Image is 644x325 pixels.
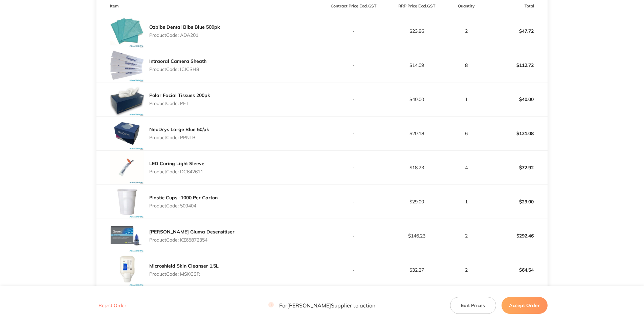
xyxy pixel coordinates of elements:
[485,159,547,176] p: $72.92
[385,62,448,68] p: $14.09
[149,92,210,98] a: Polar Facial Tissues 200pk
[149,67,206,72] p: Product Code: ICICSH8
[485,262,547,278] p: $64.54
[448,165,484,170] p: 4
[385,199,448,204] p: $29.00
[110,48,144,82] img: dGN2dzUzYQ
[149,203,218,208] p: Product Code: 509404
[485,125,547,142] p: $121.08
[485,57,547,73] p: $112.72
[149,237,235,243] p: Product Code: KZ65872354
[450,297,496,314] button: Edit Prices
[448,131,484,136] p: 6
[448,28,484,34] p: 2
[110,117,144,150] img: ZDEyMWZwag
[385,165,448,170] p: $18.23
[149,169,204,174] p: Product Code: DC642611
[323,97,385,102] p: -
[268,302,375,309] p: For [PERSON_NAME] Supplier to action
[149,58,206,64] a: Intraoral Camera Sheath
[385,28,448,34] p: $23.86
[485,228,547,244] p: $292.46
[385,233,448,239] p: $146.23
[110,253,144,287] img: ZHhvZmt2OQ
[323,199,385,204] p: -
[149,263,219,269] a: Microshield Skin Cleanser 1.5L
[149,271,219,277] p: Product Code: MSKCSR
[323,28,385,34] p: -
[323,267,385,273] p: -
[149,160,204,167] a: LED Curing Light Sleeve
[385,267,448,273] p: $32.27
[485,91,547,107] p: $40.00
[502,297,548,314] button: Accept Order
[110,219,144,253] img: YXlkc203aA
[385,97,448,102] p: $40.00
[110,82,144,116] img: cWg5bDJhcw
[149,24,220,30] a: Ozbibs Dental Bibs Blue 500pk
[149,195,218,201] a: Plastic Cups -1000 Per Carton
[149,32,220,38] p: Product Code: ADA201
[323,131,385,136] p: -
[323,165,385,170] p: -
[149,229,235,235] a: [PERSON_NAME] Gluma Desensitiser
[149,135,209,140] p: Product Code: PPNLB
[323,233,385,239] p: -
[149,101,210,106] p: Product Code: PFT
[110,185,144,219] img: d2MwODBzag
[448,97,484,102] p: 1
[485,194,547,210] p: $29.00
[485,23,547,39] p: $47.72
[448,267,484,273] p: 2
[323,62,385,68] p: -
[385,131,448,136] p: $20.18
[110,151,144,184] img: d3lxYXB0aA
[149,126,209,132] a: NeoDrys Large Blue 50/pk
[448,233,484,239] p: 2
[96,303,128,309] button: Reject Order
[448,62,484,68] p: 8
[448,199,484,204] p: 1
[110,14,144,48] img: ODZ5ZjIxOA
